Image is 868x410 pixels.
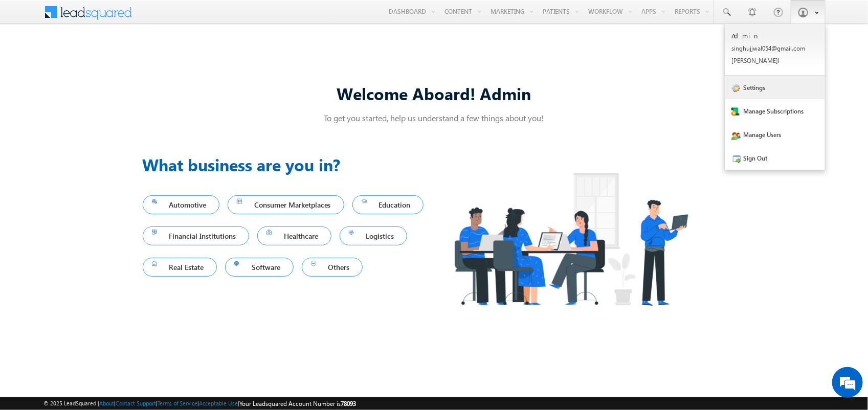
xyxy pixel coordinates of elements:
[725,76,825,99] a: Settings
[731,57,818,64] p: [PERSON_NAME] l
[349,229,398,243] span: Logistics
[725,123,825,146] a: Manage Users
[116,400,156,406] a: Contact Support
[239,400,356,407] span: Your Leadsquared Account Number is
[266,229,322,243] span: Healthcare
[199,400,238,406] a: Acceptable Use
[311,260,354,274] span: Others
[152,229,240,243] span: Financial Institutions
[731,31,818,40] p: Admin
[725,146,825,170] a: Sign Out
[725,99,825,123] a: Manage Subscriptions
[725,24,825,76] a: Admin singhujjwal054@gmail.com [PERSON_NAME]l
[152,260,208,274] span: Real Estate
[143,112,726,123] p: To get you started, help us understand a few things about you!
[143,152,434,177] h3: What business are you in?
[434,152,707,326] img: Industry.png
[341,400,356,407] span: 78093
[158,400,197,406] a: Terms of Service
[731,44,818,52] p: singh ujjwa l054@ gmail .com
[143,82,726,104] div: Welcome Aboard! Admin
[99,400,114,406] a: About
[43,399,356,408] span: © 2025 LeadSquared | | | | |
[234,260,284,274] span: Software
[237,198,335,212] span: Consumer Marketplaces
[152,198,211,212] span: Automotive
[362,198,415,212] span: Education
